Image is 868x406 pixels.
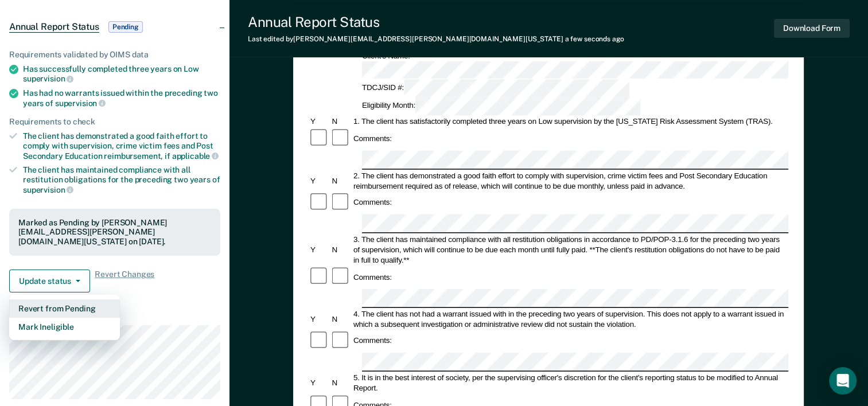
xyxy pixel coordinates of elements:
div: N [330,314,352,324]
div: 1. The client has satisfactorily completed three years on Low supervision by the [US_STATE] Risk ... [352,116,788,127]
span: Pending [108,21,143,33]
button: Update status [9,270,90,292]
div: Annual Report Status [248,14,624,30]
div: Last edited by [PERSON_NAME][EMAIL_ADDRESS][PERSON_NAME][DOMAIN_NAME][US_STATE] [248,35,624,43]
div: 5. It is in the best interest of society, per the supervising officer's discretion for the client... [352,373,788,393]
div: Comments: [352,272,394,282]
div: 3. The client has maintained compliance with all restitution obligations in accordance to PD/POP-... [352,234,788,265]
span: supervision [23,74,73,83]
div: Y [309,314,330,324]
button: Mark Ineligible [9,318,120,336]
div: Requirements to check [9,117,220,127]
button: Download Form [774,19,850,38]
span: supervision [55,99,106,108]
div: Comments: [352,335,394,346]
span: Revert Changes [95,270,154,292]
div: Y [309,244,330,255]
div: N [330,116,352,127]
div: 4. The client has not had a warrant issued with in the preceding two years of supervision. This d... [352,309,788,329]
div: Comments: [352,134,394,144]
div: N [330,175,352,186]
div: Eligibility Month: [360,97,643,115]
span: a few seconds ago [565,35,624,43]
div: N [330,378,352,388]
div: TDCJ/SID #: [360,80,631,97]
div: N [330,244,352,255]
div: Y [309,116,330,127]
div: Requirements validated by OIMS data [9,50,220,60]
div: The client has demonstrated a good faith effort to comply with supervision, crime victim fees and... [23,131,220,161]
div: 2. The client has demonstrated a good faith effort to comply with supervision, crime victim fees ... [352,170,788,191]
div: Has successfully completed three years on Low [23,64,220,84]
span: applicable [172,151,219,161]
button: Revert from Pending [9,299,120,318]
div: Marked as Pending by [PERSON_NAME][EMAIL_ADDRESS][PERSON_NAME][DOMAIN_NAME][US_STATE] on [DATE]. [18,218,211,247]
div: Has had no warrants issued within the preceding two years of [23,88,220,108]
div: The client has maintained compliance with all restitution obligations for the preceding two years of [23,165,220,194]
div: Comments: [352,197,394,208]
div: Y [309,175,330,186]
span: supervision [23,185,73,194]
span: Annual Report Status [9,21,99,33]
div: Y [309,378,330,388]
div: Open Intercom Messenger [829,367,857,395]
